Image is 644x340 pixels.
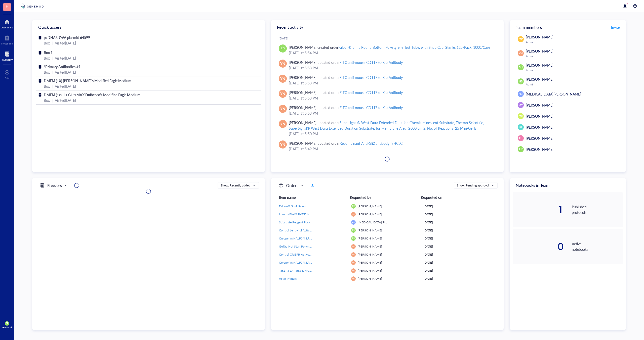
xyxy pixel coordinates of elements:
[280,91,285,96] span: YN
[352,221,355,223] span: KM
[513,241,564,252] div: 0
[526,147,553,152] span: [PERSON_NAME]
[55,83,76,89] div: Visited [DATE]
[279,276,297,281] span: Actin Primers
[2,50,13,61] a: Inventory
[526,103,553,108] span: [PERSON_NAME]
[358,220,406,224] span: [MEDICAL_DATA][PERSON_NAME]
[423,212,483,217] div: [DATE]
[52,69,53,75] div: |
[526,82,621,86] div: Admin
[352,237,355,240] span: EP
[519,92,522,96] span: KM
[611,25,620,30] span: Invite
[280,142,285,147] span: YN
[289,146,496,152] div: [DATE] at 5:49 PM
[289,140,404,146] div: [PERSON_NAME] updated order
[289,60,403,65] div: [PERSON_NAME] updated order
[526,34,553,39] span: [PERSON_NAME]
[358,212,382,216] span: [PERSON_NAME]
[340,75,403,80] div: FITC anti-mouse CD117 (c-Kit) Antibody
[519,51,523,56] span: YN
[352,269,355,272] span: YN
[289,120,496,131] div: [PERSON_NAME] updated order
[352,213,355,215] span: YN
[352,261,355,264] span: YN
[275,118,500,138] a: YN[PERSON_NAME] updated orderSupersignal® West Dura Extended Duration Chemiluminescent Substrate,...
[289,44,490,50] div: [PERSON_NAME] created order
[352,245,355,248] span: YN
[358,244,382,249] span: [PERSON_NAME]
[44,35,90,40] span: pcDNA3-OVA plasmid 64599
[358,276,382,281] span: [PERSON_NAME]
[423,252,483,257] div: [DATE]
[289,105,403,110] div: [PERSON_NAME] updated order
[352,205,355,208] span: EP
[279,260,354,265] span: Cryopyrin/NALP3/NLRP3 CRISPR Activation Plasmid (m)
[44,78,131,83] span: DMEM (1X) [PERSON_NAME]'s Modified Eagle Medium
[5,76,10,79] div: Add
[289,110,496,116] div: [DATE] at 5:53 PM
[358,228,382,232] span: [PERSON_NAME]
[338,45,490,50] div: Falcon® 5 mL Round Bottom Polystyrene Test Tube, with Snap Cap, Sterile, 125/Pack, 1000/Case
[275,73,500,88] a: YN[PERSON_NAME] updated orderFITC anti-mouse CD117 (c-Kit) Antibody[DATE] at 5:53 PM
[275,42,500,58] a: EP[PERSON_NAME] created orderFalcon® 5 mL Round Bottom Polystyrene Test Tube, with Snap Cap, Ster...
[519,136,522,140] span: LC
[348,193,419,202] th: Requested by
[279,260,347,265] a: Cryopyrin/NALP3/NLRP3 CRISPR Activation Plasmid (m)
[526,40,621,44] div: Admin
[280,106,285,112] span: YN
[279,276,347,281] a: Actin Primers
[286,182,298,188] h5: Orders
[44,69,50,75] div: Box
[279,252,326,257] span: Control CRISPR Activation Plasmid
[352,229,355,232] span: EP
[280,61,285,66] span: YN
[1,18,13,29] a: Dashboard
[6,3,9,10] span: H
[572,241,623,252] div: Active notebooks
[358,236,382,240] span: [PERSON_NAME]
[280,76,285,81] span: YN
[277,193,348,202] th: Item name
[526,91,581,96] span: [MEDICAL_DATA][PERSON_NAME]
[1,34,13,45] a: Notebook
[279,268,365,273] span: TaKaRa LA Taq® DNA Polymerase (Mg2+ plus buffer) - 250 Units
[1,26,13,29] div: Dashboard
[279,204,409,208] span: Falcon® 5 mL Round Bottom Polystyrene Test Tube, with Snap Cap, Sterile, 125/Pack, 1000/Case
[510,178,626,192] div: Notebooks in Team
[221,183,250,188] div: Show: Recently added
[279,212,347,217] a: Immun-Blot® PVDF Membrane, Roll, 26 cm x 3.3 m, 1620177
[279,228,328,232] span: Control Lentiviral Activation Particles
[423,236,483,241] div: [DATE]
[423,228,483,233] div: [DATE]
[275,103,500,118] a: YN[PERSON_NAME] updated orderFITC anti-mouse CD117 (c-Kit) Antibody[DATE] at 5:53 PM
[423,220,483,225] div: [DATE]
[526,125,553,130] span: [PERSON_NAME]
[32,20,265,34] div: Quick access
[526,48,553,54] span: [PERSON_NAME]
[6,322,8,325] span: EP
[289,95,496,101] div: [DATE] at 5:53 PM
[279,220,347,225] a: Substrate Reagent Pack
[279,204,347,209] a: Falcon® 5 mL Round Bottom Polystyrene Test Tube, with Snap Cap, Sterile, 125/Pack, 1000/Case
[279,36,500,40] div: [DATE]
[513,205,564,215] div: 1
[279,244,316,249] span: GoTaq Hot Start Polymerase
[47,182,62,188] h5: Freezers
[2,326,12,329] div: Account
[55,40,76,46] div: Visited [DATE]
[279,268,347,273] a: TaKaRa LA Taq® DNA Polymerase (Mg2+ plus buffer) - 250 Units
[279,236,357,240] span: Cryopyrin/NALP3/NLRP3 Lentiviral Activation Particles (m)
[611,23,620,31] a: Invite
[358,260,382,265] span: [PERSON_NAME]
[44,92,140,97] span: DMEM (1x) -I + GlutaMAX Dulbecco's Modified Eagle Medium
[1,42,13,45] div: Notebook
[55,55,76,61] div: Visited [DATE]
[44,40,50,46] div: Box
[526,68,621,72] div: Admin
[44,83,50,89] div: Box
[358,252,382,257] span: [PERSON_NAME]
[2,58,13,61] div: Inventory
[44,50,53,55] span: Box 1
